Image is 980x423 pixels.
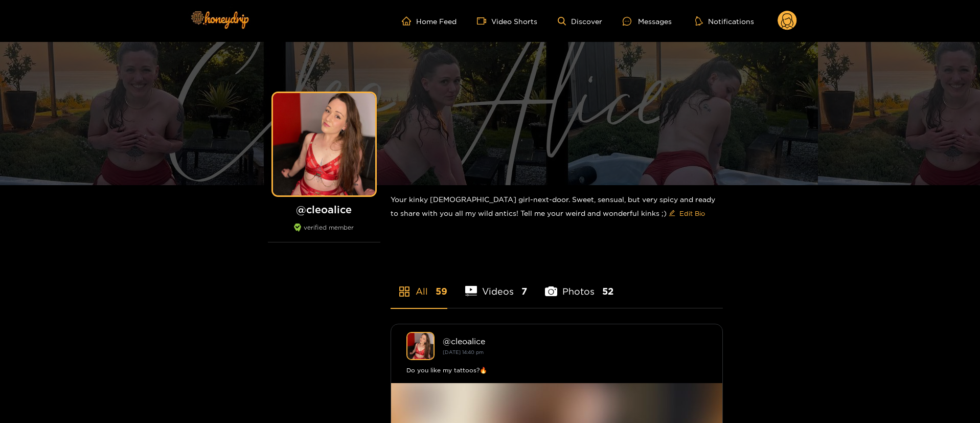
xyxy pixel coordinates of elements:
[443,349,484,355] small: [DATE] 14:40 pm
[436,285,447,298] span: 59
[402,16,457,26] a: Home Feed
[521,285,527,298] span: 7
[268,203,380,216] h1: @ cleoalice
[443,337,707,346] div: @ cleoalice
[406,332,435,360] img: cleoalice
[623,15,672,27] div: Messages
[692,16,757,26] button: Notifications
[477,16,537,26] a: Video Shorts
[391,262,447,308] li: All
[398,285,411,298] span: appstore
[558,17,602,26] a: Discover
[669,210,675,217] span: edit
[268,224,380,242] div: verified member
[406,365,707,375] div: Do you like my tattoos?🔥
[667,205,707,221] button: editEdit Bio
[602,285,613,298] span: 52
[391,185,723,230] div: Your kinky [DEMOGRAPHIC_DATA] girl-next-door. Sweet, sensual, but very spicy and ready to share w...
[545,262,613,308] li: Photos
[679,208,705,218] span: Edit Bio
[402,16,416,26] span: home
[465,262,528,308] li: Videos
[477,16,491,26] span: video-camera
